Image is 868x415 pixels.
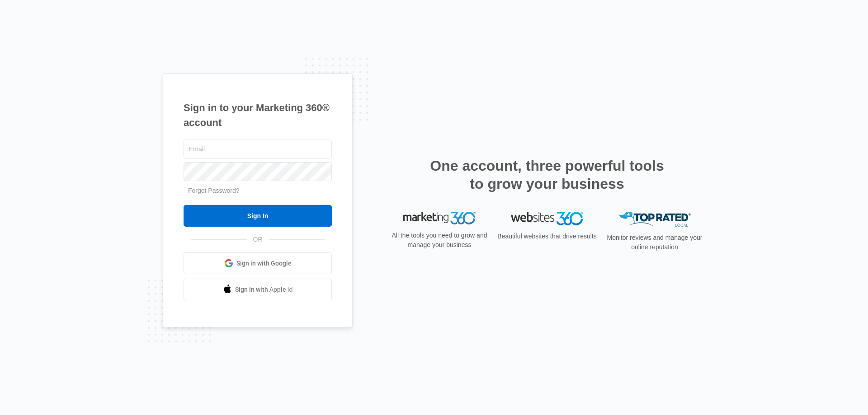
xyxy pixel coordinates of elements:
[389,231,490,250] p: All the tools you need to grow and manage your business
[511,212,583,225] img: Websites 360
[604,233,705,252] p: Monitor reviews and manage your online reputation
[235,285,293,294] span: Sign in with Apple Id
[427,157,667,193] h2: One account, three powerful tools to grow your business
[403,212,476,224] img: Marketing 360
[184,279,332,300] a: Sign in with Apple Id
[236,259,292,268] span: Sign in with Google
[247,235,269,244] span: OR
[184,205,332,227] input: Sign In
[184,100,332,130] h1: Sign in to your Marketing 360® account
[496,232,598,241] p: Beautiful websites that drive results
[184,140,332,159] input: Email
[188,187,240,194] a: Forgot Password?
[618,212,691,227] img: Top Rated Local
[184,252,332,274] a: Sign in with Google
